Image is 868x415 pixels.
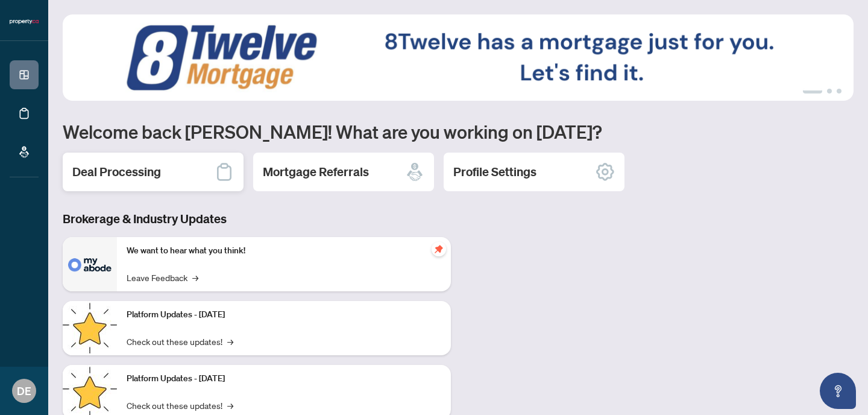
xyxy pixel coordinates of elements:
p: Platform Updates - [DATE] [127,372,441,385]
h3: Brokerage & Industry Updates [63,211,451,227]
button: 1 [803,89,822,93]
img: Platform Updates - July 21, 2025 [63,301,117,355]
a: Check out these updates!→ [127,335,233,348]
button: Open asap [820,373,856,409]
img: Slide 0 [63,14,854,101]
span: pushpin [432,242,446,256]
h2: Profile Settings [453,163,536,180]
span: → [192,271,198,284]
span: → [227,335,233,348]
p: We want to hear what you think! [127,244,441,258]
button: 2 [827,89,832,93]
a: Check out these updates!→ [127,399,233,412]
button: 3 [837,89,841,93]
img: logo [10,18,39,25]
span: DE [17,382,31,399]
h2: Deal Processing [72,163,161,180]
img: We want to hear what you think! [63,237,117,291]
h2: Mortgage Referrals [263,163,369,180]
span: → [227,399,233,412]
h1: Welcome back [PERSON_NAME]! What are you working on [DATE]? [63,120,854,143]
a: Leave Feedback→ [127,271,198,284]
p: Platform Updates - [DATE] [127,308,441,322]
